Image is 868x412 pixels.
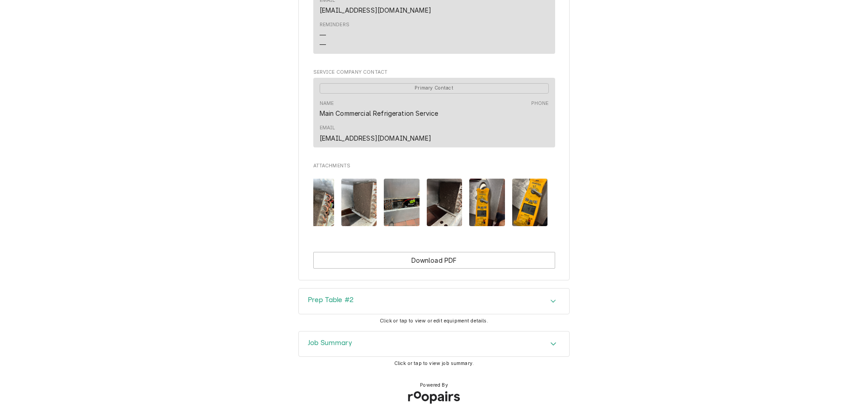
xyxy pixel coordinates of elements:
img: wfVmG0eRCG4PIsDZhKag [298,179,334,226]
img: LfqVa6stQ1OVjUkvdVqx [427,179,462,226]
span: Click or tap to view job summary. [394,360,474,366]
div: Email [320,124,431,142]
div: Button Group [313,252,555,269]
div: Job Summary [298,331,570,357]
div: Main Commercial Refrigeration Service [320,109,439,118]
img: SvxaX3RZTtlgvYq4G2He [469,179,505,226]
img: Roopairs [401,384,467,411]
div: Primary [320,82,549,93]
div: Accordion Header [299,289,569,314]
img: gqUk000T1WrSBOGr8zfw [384,179,420,226]
div: Name [320,100,334,107]
div: — [320,40,326,49]
h3: Job Summary [308,339,352,347]
div: Contact [313,78,555,147]
div: — [320,30,326,40]
span: Attachments [313,162,555,170]
div: Attachments [313,162,555,233]
h3: Prep Table #2 [308,296,354,304]
span: Attachments [313,171,555,233]
span: Primary Contact [320,83,549,94]
span: Powered By [420,382,448,389]
button: Download PDF [313,252,555,269]
button: Accordion Details Expand Trigger [299,289,569,314]
div: Reminders [320,21,349,49]
button: Accordion Details Expand Trigger [299,331,569,357]
div: Service Company Contact [313,69,555,151]
div: Button Group Row [313,252,555,269]
a: [EMAIL_ADDRESS][DOMAIN_NAME] [320,134,431,142]
span: Service Company Contact [313,69,555,76]
div: Accordion Header [299,331,569,357]
div: Service Company Contact List [313,78,555,152]
span: Click or tap to view or edit equipment details. [380,318,488,324]
img: ZWerL47qQ8WoPuqTxL5c [341,179,377,226]
div: Prep Table #2 [298,288,570,314]
div: Phone [531,100,549,118]
div: Name [320,100,439,118]
img: Q75A4FsUQLGF334HvQYq [512,179,548,226]
div: Email [320,124,335,132]
div: Reminders [320,21,349,28]
div: Phone [531,100,549,107]
a: [EMAIL_ADDRESS][DOMAIN_NAME] [320,6,431,14]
